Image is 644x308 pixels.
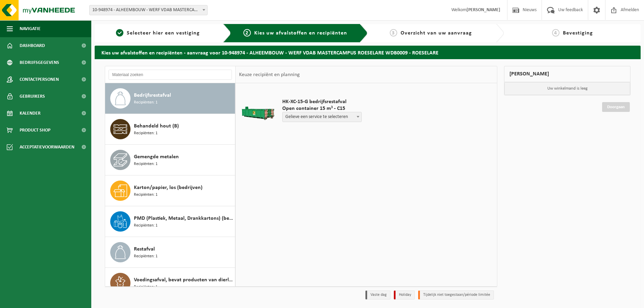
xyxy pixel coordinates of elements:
span: Restafval [134,245,155,253]
span: Acceptatievoorwaarden [20,139,74,156]
input: Materiaal zoeken [109,70,232,80]
button: Gemengde metalen Recipiënten: 1 [105,145,235,175]
span: Overzicht van uw aanvraag [401,30,472,36]
span: Recipiënten: 1 [134,99,158,106]
span: Selecteer hier een vestiging [127,30,200,36]
a: Doorgaan [602,102,630,112]
span: 4 [552,29,559,37]
div: [PERSON_NAME] [504,66,630,82]
span: Navigatie [20,20,41,37]
span: Recipiënten: 1 [134,222,158,229]
span: 10-948974 - ALHEEMBOUW - WERF VDAB MASTERCAMPUS ROESELARE WDB0009 - ROESELARE [90,5,207,15]
button: PMD (Plastiek, Metaal, Drankkartons) (bedrijven) Recipiënten: 1 [105,206,235,237]
span: 10-948974 - ALHEEMBOUW - WERF VDAB MASTERCAMPUS ROESELARE WDB0009 - ROESELARE [89,5,208,15]
button: Restafval Recipiënten: 1 [105,237,235,268]
span: PMD (Plastiek, Metaal, Drankkartons) (bedrijven) [134,214,233,222]
iframe: chat widget [3,293,113,308]
span: HK-XC-15-G bedrijfsrestafval [282,98,362,105]
button: Voedingsafval, bevat producten van dierlijke oorsprong, onverpakt, categorie 3 Recipiënten: 1 [105,268,235,299]
span: Recipiënten: 1 [134,284,158,290]
span: Gebruikers [20,88,45,105]
span: Kies uw afvalstoffen en recipiënten [254,30,347,36]
span: Bedrijfsrestafval [134,91,171,99]
span: Recipiënten: 1 [134,253,158,260]
span: Bedrijfsgegevens [20,54,59,71]
span: Kalender [20,105,41,122]
span: Karton/papier, los (bedrijven) [134,184,202,192]
span: Behandeld hout (B) [134,122,179,130]
span: Gelieve een service te selecteren [283,112,361,122]
span: Bevestiging [563,30,593,36]
span: Recipiënten: 1 [134,192,158,198]
li: Holiday [394,290,415,300]
p: Uw winkelmand is leeg [504,82,630,95]
span: Dashboard [20,37,45,54]
button: Karton/papier, los (bedrijven) Recipiënten: 1 [105,175,235,206]
span: 2 [243,29,251,37]
span: Gelieve een service te selecteren [282,112,362,122]
span: Recipiënten: 1 [134,130,158,137]
li: Vaste dag [365,290,390,300]
span: Voedingsafval, bevat producten van dierlijke oorsprong, onverpakt, categorie 3 [134,276,233,284]
button: Bedrijfsrestafval Recipiënten: 1 [105,83,235,114]
span: Contactpersonen [20,71,59,88]
span: Recipiënten: 1 [134,161,158,167]
span: Product Shop [20,122,50,139]
div: Keuze recipiënt en planning [236,66,303,83]
li: Tijdelijk niet toegestaan/période limitée [418,290,494,300]
span: 1 [116,29,123,37]
strong: [PERSON_NAME] [467,7,500,13]
button: Behandeld hout (B) Recipiënten: 1 [105,114,235,145]
span: Gemengde metalen [134,153,179,161]
a: 1Selecteer hier een vestiging [98,29,218,37]
span: 3 [390,29,397,37]
h2: Kies uw afvalstoffen en recipiënten - aanvraag voor 10-948974 - ALHEEMBOUW - WERF VDAB MASTERCAMP... [95,46,641,59]
span: Open container 15 m³ - C15 [282,105,362,112]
